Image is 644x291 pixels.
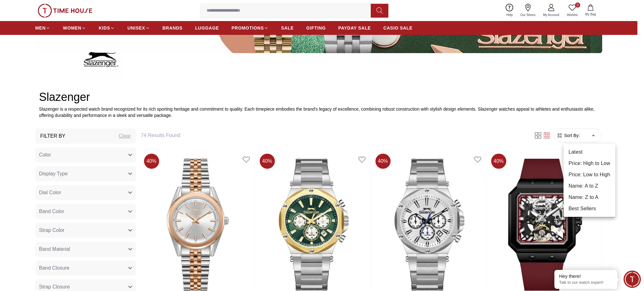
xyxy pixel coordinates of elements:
li: Price: High to Low [563,158,615,169]
li: Name: Z to A [563,192,615,203]
div: Chat Widget [624,271,641,288]
li: Latest [563,146,615,158]
div: Hey there! [559,273,613,279]
li: Best Sellers [563,203,615,214]
p: Talk to our watch expert! [559,280,613,285]
li: Name: A to Z [563,180,615,192]
li: Price: Low to High [563,169,615,180]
